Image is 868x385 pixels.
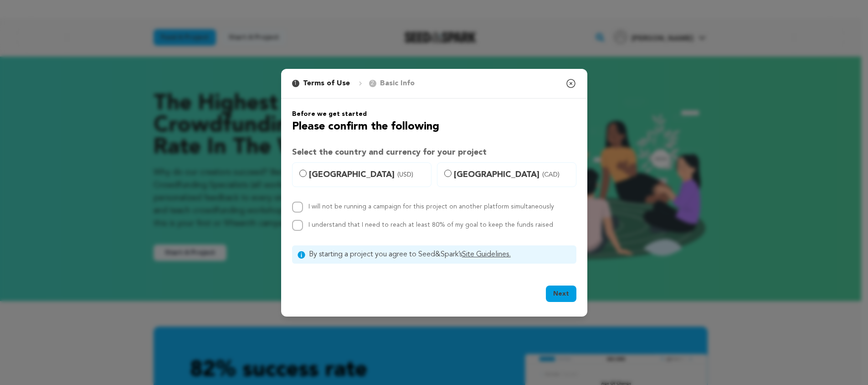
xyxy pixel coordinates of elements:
span: By starting a project you agree to Seed&Spark’s [309,249,571,260]
button: Next [546,286,576,302]
span: (USD) [397,170,413,179]
span: 1 [292,80,299,87]
p: Basic Info [380,78,415,89]
h6: Before we get started [292,109,576,119]
label: I understand that I need to reach at least 80% of my goal to keep the funds raised [308,222,553,228]
span: (CAD) [542,170,560,179]
h2: Please confirm the following [292,119,576,135]
span: 2 [369,80,376,87]
p: Terms of Use [303,78,350,89]
a: Site Guidelines. [462,251,511,258]
span: [GEOGRAPHIC_DATA] [454,168,570,181]
span: [GEOGRAPHIC_DATA] [309,168,426,181]
h3: Select the country and currency for your project [292,146,576,159]
label: I will not be running a campaign for this project on another platform simultaneously [308,203,554,210]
